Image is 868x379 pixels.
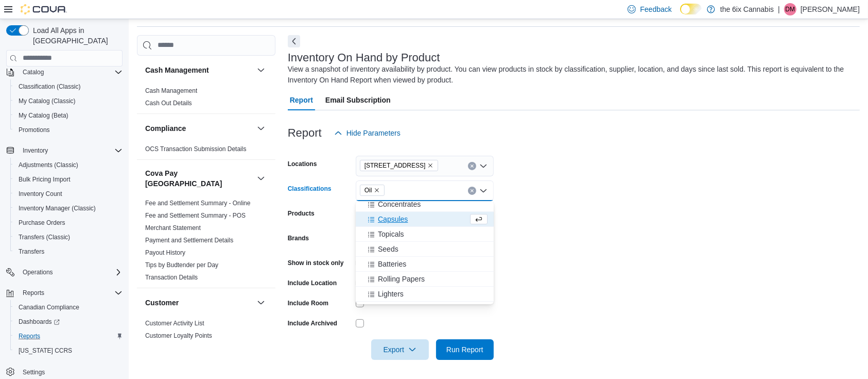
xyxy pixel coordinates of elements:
span: Payment and Settlement Details [145,236,233,244]
span: Reports [19,332,40,340]
p: [PERSON_NAME] [801,3,860,15]
a: Fee and Settlement Summary - Online [145,200,251,207]
button: Inventory [19,144,52,157]
label: Include Room [288,299,328,307]
h3: Compliance [145,123,186,134]
button: My Catalog (Beta) [10,108,127,123]
input: Dark Mode [680,4,702,14]
a: Reports [14,330,44,342]
span: Load All Apps in [GEOGRAPHIC_DATA] [29,25,123,46]
span: Adjustments (Classic) [19,161,78,169]
button: Run Report [436,339,494,360]
button: Close list of options [479,187,488,195]
button: My Catalog (Classic) [10,94,127,108]
button: Cova Pay [GEOGRAPHIC_DATA] [255,172,267,185]
span: Purchase Orders [14,217,123,229]
button: Concentrates [356,197,494,212]
span: Lighters [378,289,404,299]
label: Classifications [288,185,332,193]
h3: Cova Pay [GEOGRAPHIC_DATA] [145,168,253,189]
button: Remove 6758 Kingston Rd. from selection in this group [427,162,433,169]
span: Catalog [19,66,123,78]
a: Promotions [14,124,54,136]
label: Locations [288,160,317,168]
span: Payout History [145,249,185,257]
h3: Cash Management [145,65,209,75]
span: My Catalog (Classic) [14,95,123,107]
button: Settings [2,364,127,379]
button: Adjustments (Classic) [10,158,127,172]
a: Adjustments (Classic) [14,159,82,171]
button: Hide Parameters [330,123,405,143]
a: Purchase Orders [14,217,70,229]
span: Inventory Count [14,188,123,200]
button: Operations [2,265,127,279]
span: Inventory [19,144,123,157]
span: Capsules [378,214,408,224]
button: Remove Oil from selection in this group [374,187,380,193]
a: Dashboards [10,315,127,329]
span: Transfers (Classic) [14,231,123,243]
div: View a snapshot of inventory availability by product. You can view products in stock by classific... [288,64,855,86]
h3: Inventory On Hand by Product [288,52,440,64]
button: Topicals [356,227,494,242]
span: Catalog [23,68,44,76]
button: Catalog [2,65,127,79]
button: Canadian Compliance [10,300,127,315]
span: Bulk Pricing Import [19,175,71,184]
span: [STREET_ADDRESS] [364,160,426,171]
button: Promotions [10,123,127,137]
button: Next [288,35,300,47]
a: Cash Management [145,87,197,94]
span: Canadian Compliance [19,303,79,311]
img: Cova [21,4,67,14]
span: Hide Parameters [346,128,401,138]
span: Cash Out Details [145,99,192,107]
span: My Catalog (Classic) [19,97,76,105]
span: Operations [23,268,53,276]
span: Run Report [446,344,483,355]
button: Bulk Pricing Import [10,172,127,187]
span: Reports [19,287,123,299]
div: Dhwanit Modi [784,3,796,15]
button: Reports [2,286,127,300]
button: Seeds [356,242,494,257]
div: Cova Pay [GEOGRAPHIC_DATA] [137,197,275,288]
button: Cash Management [145,65,253,75]
span: Settings [19,365,123,378]
a: Transfers [14,245,48,258]
span: Topicals [378,229,404,239]
span: Cash Management [145,87,197,95]
button: Batteries [356,257,494,272]
a: Customer Loyalty Points [145,332,212,339]
span: Tips by Budtender per Day [145,261,218,269]
button: Cash Management [255,64,267,76]
span: Classification (Classic) [14,80,123,93]
a: Inventory Manager (Classic) [14,202,100,215]
span: Dark Mode [680,14,681,15]
label: Include Archived [288,319,337,327]
a: Transfers (Classic) [14,231,74,243]
span: My Catalog (Beta) [14,109,123,122]
a: Fee and Settlement Summary - POS [145,212,246,219]
button: Capsules [356,212,494,227]
a: Cash Out Details [145,100,192,107]
a: My Catalog (Classic) [14,95,80,107]
span: Export [377,339,423,360]
span: 6758 Kingston Rd. [360,160,439,171]
button: Compliance [255,122,267,135]
span: Feedback [640,4,671,14]
span: Transaction Details [145,273,198,282]
button: Open list of options [479,162,488,170]
button: Inventory Manager (Classic) [10,201,127,216]
button: Lighters [356,287,494,302]
button: Compliance [145,123,253,134]
a: Bulk Pricing Import [14,173,75,186]
span: Oil [364,185,372,195]
a: Settings [19,366,49,378]
button: Clear input [468,187,476,195]
span: Dashboards [14,316,123,328]
button: Customer [255,296,267,309]
span: Email Subscription [325,90,391,110]
span: Purchase Orders [19,219,65,227]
